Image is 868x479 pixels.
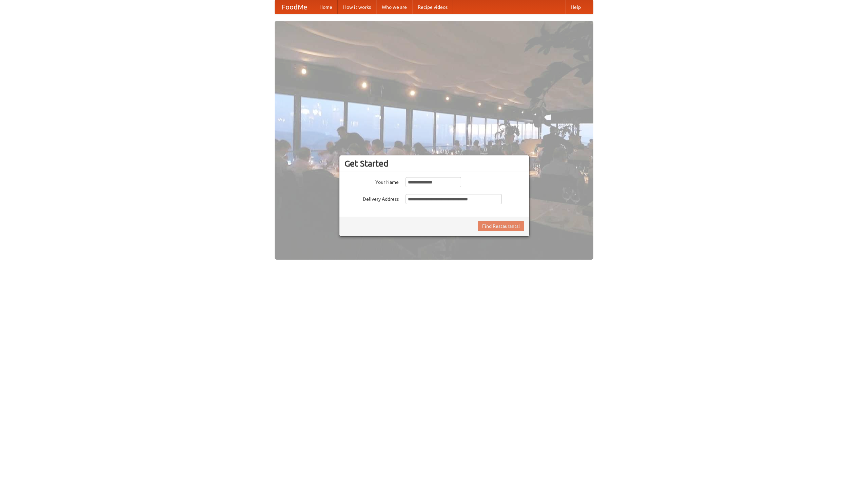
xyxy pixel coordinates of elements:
h3: Get Started [344,158,524,169]
a: Who we are [376,0,412,14]
a: FoodMe [275,0,314,14]
button: Find Restaurants! [478,221,524,231]
a: Recipe videos [412,0,453,14]
label: Your Name [344,177,399,186]
a: Home [314,0,338,14]
a: How it works [338,0,376,14]
label: Delivery Address [344,194,399,202]
a: Help [565,0,586,14]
